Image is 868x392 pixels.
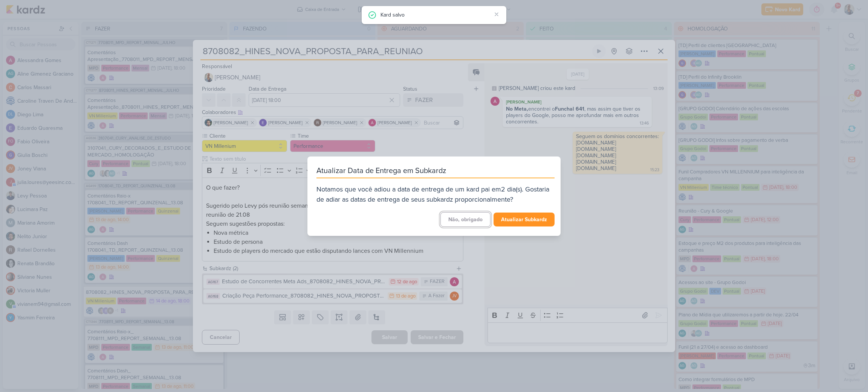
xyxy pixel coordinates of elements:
[381,11,491,19] div: Kard salvo
[501,185,522,193] b: 2 dia(s)
[316,184,555,205] div: Notamos que você adiou a data de entrega de um kard pai em . Gostaria de adiar as datas de entreg...
[440,212,491,227] button: Não, obrigado
[316,166,555,178] div: Atualizar Data de Entrega em Subkardz
[494,213,555,226] button: Atualizar Subkardz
